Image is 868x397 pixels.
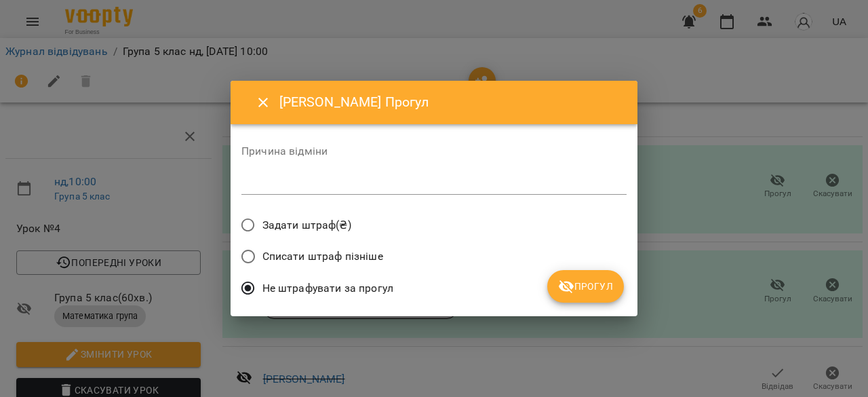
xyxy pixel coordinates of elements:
label: Причина відміни [241,146,627,157]
h6: [PERSON_NAME] Прогул [279,92,621,113]
button: Close [247,86,279,119]
span: Списати штраф пізніше [262,248,383,265]
button: Прогул [547,270,624,303]
span: Не штрафувати за прогул [262,280,393,297]
span: Прогул [558,278,613,295]
span: Задати штраф(₴) [262,217,351,233]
